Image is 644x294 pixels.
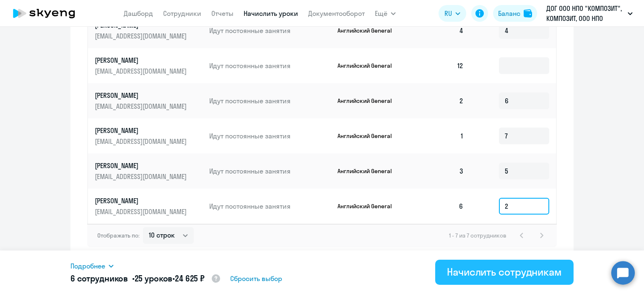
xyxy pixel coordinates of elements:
p: Английский General [338,62,400,69]
span: Сбросить выбор [230,274,282,284]
a: [PERSON_NAME][EMAIL_ADDRESS][DOMAIN_NAME] [95,56,203,76]
p: Идут постоянные занятия [209,61,331,70]
button: Балансbalance [493,5,537,22]
a: Отчеты [211,9,234,18]
button: Ещё [375,5,396,22]
div: Начислить сотрудникам [447,265,562,279]
span: 25 уроков [135,273,173,284]
p: Идут постоянные занятия [209,26,331,35]
p: [EMAIL_ADDRESS][DOMAIN_NAME] [95,31,189,41]
button: ДОГ ООО НПО "КОМПОЗИТ", КОМПОЗИТ, ООО НПО [542,3,637,23]
span: Ещё [375,8,387,18]
a: [PERSON_NAME][EMAIL_ADDRESS][DOMAIN_NAME] [95,196,203,216]
td: 3 [412,153,470,189]
p: [PERSON_NAME] [95,196,189,205]
td: 6 [412,189,470,224]
td: 2 [412,83,470,118]
p: [EMAIL_ADDRESS][DOMAIN_NAME] [95,66,189,76]
a: [PERSON_NAME][EMAIL_ADDRESS][DOMAIN_NAME] [95,91,203,111]
a: Дашборд [124,9,153,18]
p: [PERSON_NAME] [95,56,189,65]
p: ДОГ ООО НПО "КОМПОЗИТ", КОМПОЗИТ, ООО НПО [546,3,624,23]
button: RU [439,5,466,22]
td: 12 [412,48,470,83]
a: Документооборот [308,9,365,18]
div: Баланс [498,8,520,18]
p: Идут постоянные занятия [209,131,331,141]
p: Идут постоянные занятия [209,202,331,211]
p: [EMAIL_ADDRESS][DOMAIN_NAME] [95,172,189,181]
p: [PERSON_NAME] [95,91,189,100]
p: Идут постоянные занятия [209,166,331,176]
a: Начислить уроки [244,9,298,18]
p: Английский General [338,97,400,105]
span: RU [444,8,452,18]
p: Английский General [338,27,400,34]
p: [PERSON_NAME] [95,126,189,135]
td: 1 [412,118,470,153]
p: [PERSON_NAME] [95,161,189,170]
a: [PERSON_NAME][EMAIL_ADDRESS][DOMAIN_NAME] [95,126,203,146]
h5: 6 сотрудников • • [70,273,221,285]
p: Идут постоянные занятия [209,96,331,105]
p: Английский General [338,202,400,210]
p: Английский General [338,132,400,140]
p: Английский General [338,167,400,175]
a: [PERSON_NAME][EMAIL_ADDRESS][DOMAIN_NAME] [95,20,203,41]
img: balance [524,9,532,18]
span: Отображать по: [97,232,140,239]
td: 4 [412,13,470,48]
span: 1 - 7 из 7 сотрудников [449,232,506,239]
a: [PERSON_NAME][EMAIL_ADDRESS][DOMAIN_NAME] [95,161,203,181]
p: [EMAIL_ADDRESS][DOMAIN_NAME] [95,207,189,216]
a: Сотрудники [163,9,201,18]
span: Подробнее [70,261,105,271]
span: 24 625 ₽ [175,273,205,284]
p: [EMAIL_ADDRESS][DOMAIN_NAME] [95,102,189,111]
button: Начислить сотрудникам [435,260,574,285]
p: [EMAIL_ADDRESS][DOMAIN_NAME] [95,137,189,146]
